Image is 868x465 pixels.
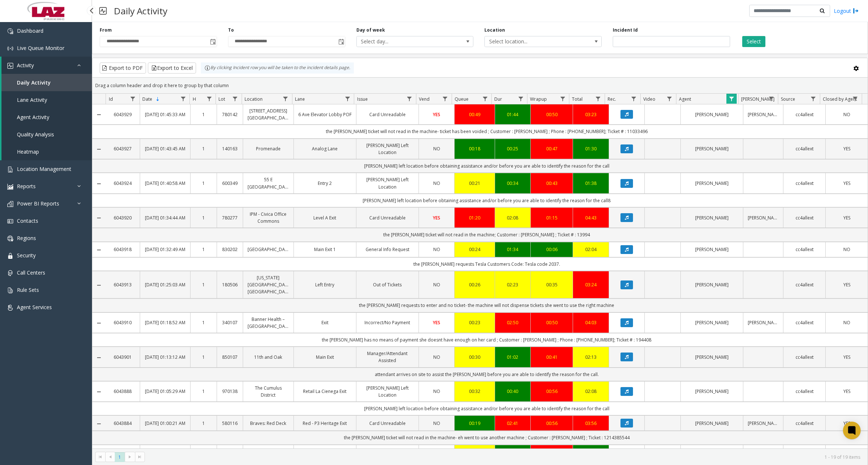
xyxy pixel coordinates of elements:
img: pageIcon [99,2,107,20]
a: cc4allext [788,319,821,326]
a: 02:50 [499,319,526,326]
button: Select [742,36,765,47]
a: 00:34 [499,180,526,187]
a: Source Filter Menu [808,94,818,104]
a: NO [423,145,450,152]
a: Incorrect/No Payment [361,319,414,326]
a: 1 [195,388,212,395]
div: 00:32 [459,388,490,395]
a: 780277 [221,214,238,221]
span: NO [433,388,440,394]
img: logout [853,7,859,15]
a: 6043910 [110,319,135,326]
img: 'icon' [7,253,13,259]
button: Export to PDF [100,62,146,74]
a: 00:30 [459,354,490,361]
a: Exit [298,319,352,326]
a: Agent Filter Menu [726,94,736,104]
a: Closed by Agent Filter Menu [850,94,860,104]
a: 00:23 [459,319,490,326]
a: [DATE] 01:18:52 AM [145,319,186,326]
div: 00:40 [499,388,526,395]
div: 04:03 [577,319,604,326]
span: YES [843,215,850,221]
span: NO [843,111,850,118]
span: Call Centers [17,269,45,276]
a: Total Filter Menu [593,94,603,104]
a: Dur Filter Menu [516,94,526,104]
a: Out of Tickets [361,281,414,288]
a: 02:08 [499,214,526,221]
span: Power BI Reports [17,200,59,207]
div: 02:13 [577,354,604,361]
a: 6043913 [110,281,135,288]
a: Video Filter Menu [665,94,675,104]
div: 02:41 [499,420,526,427]
span: Dashboard [17,27,43,34]
a: Collapse Details [92,389,106,395]
a: NO [423,246,450,253]
div: 01:34 [499,246,526,253]
div: 00:43 [535,180,568,187]
div: 03:24 [577,281,604,288]
img: 'icon' [7,287,13,293]
a: 6 Ave Elevator Lobby POF [298,111,352,118]
img: 'icon' [7,270,13,276]
span: YES [843,282,850,288]
img: infoIcon.svg [204,65,210,71]
a: cc4allext [788,214,821,221]
td: the [PERSON_NAME] has no means of payment she doesnt have enough on her card ; Customer : [PERSON... [106,333,868,347]
a: cc4allext [788,388,821,395]
a: [PERSON_NAME] [685,354,739,361]
a: Promenade [248,145,289,152]
a: Daily Activity [1,74,92,91]
a: 850107 [221,354,238,361]
a: NO [423,388,450,395]
div: 00:41 [535,354,568,361]
span: YES [843,146,850,152]
a: Date Filter Menu [178,94,188,104]
span: Daily Activity [17,79,51,86]
div: 03:23 [577,111,604,118]
div: 00:18 [459,145,490,152]
a: YES [830,420,863,427]
a: cc4allext [788,180,821,187]
div: 00:35 [535,281,568,288]
span: Lane Activity [17,96,47,103]
a: Lane Activity [1,91,92,108]
a: Collapse Details [92,146,106,152]
td: [PERSON_NAME] left location before obtaining assistance and/or before you are able to identify th... [106,159,868,173]
a: 01:44 [499,111,526,118]
a: [DATE] 01:25:03 AM [145,281,186,288]
a: 02:08 [577,388,604,395]
a: Left Entry [298,281,352,288]
span: YES [433,215,440,221]
span: Regions [17,235,36,242]
a: Collapse Details [92,112,106,118]
span: Quality Analysis [17,131,54,138]
a: Collapse Details [92,247,106,253]
label: From [100,27,112,33]
img: 'icon' [7,184,13,190]
img: 'icon' [7,201,13,207]
a: Card Unreadable [361,214,414,221]
a: [PERSON_NAME] [748,214,779,221]
a: [GEOGRAPHIC_DATA] [248,246,289,253]
a: YES [830,281,863,288]
a: 1 [195,145,212,152]
a: YES [830,354,863,361]
a: 140163 [221,145,238,152]
a: [US_STATE] [GEOGRAPHIC_DATA]-[GEOGRAPHIC_DATA] [248,274,289,296]
a: 1 [195,281,212,288]
a: 02:23 [499,281,526,288]
a: Lot Filter Menu [230,94,240,104]
span: Agent Services [17,304,52,311]
div: 00:25 [499,145,526,152]
a: [STREET_ADDRESS][GEOGRAPHIC_DATA] [248,107,289,121]
a: [PERSON_NAME] Left Location [361,142,414,156]
a: Card Unreadable [361,420,414,427]
a: [PERSON_NAME] [685,214,739,221]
